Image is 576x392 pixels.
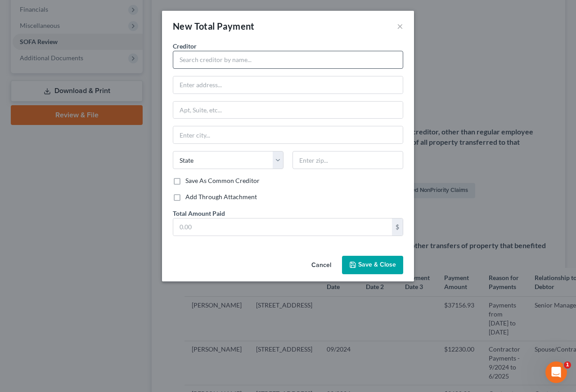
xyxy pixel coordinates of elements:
div: $ [392,218,403,236]
input: Apt, Suite, etc... [173,102,403,119]
input: Enter zip... [292,151,403,169]
input: 0.00 [173,218,392,236]
input: Enter address... [173,76,403,94]
span: Total Amount Paid [173,209,225,217]
button: × [397,21,403,31]
input: Enter city... [173,126,403,143]
span: Save & Close [358,261,396,269]
label: Add Through Attachment [185,192,257,201]
span: Creditor [173,42,197,50]
button: Cancel [304,257,338,275]
input: Search creditor by name... [173,51,403,69]
iframe: Intercom live chat [545,361,567,383]
span: Total Payment [194,21,255,31]
span: New [173,21,192,31]
button: Save & Close [342,256,403,275]
span: 1 [564,361,571,369]
label: Save As Common Creditor [185,176,260,185]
